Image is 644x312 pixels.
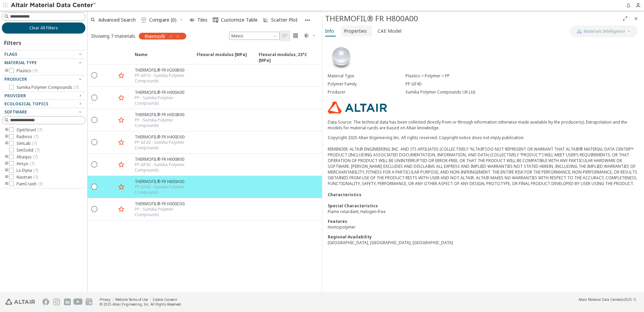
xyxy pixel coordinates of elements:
span: Scatter Plot [271,18,298,22]
button: AI CopilotMaterials Intelligence [570,26,637,37]
button: Software [2,108,86,116]
div: Producer [328,89,406,95]
span: ( 7 ) [34,134,38,139]
span: Name [135,52,148,64]
div: © 2025 Altair Engineering, Inc. All Rights Reserved. [100,302,182,307]
div: THERMOFIL® FR H200B00 [135,67,193,73]
div: PP - Sumika Polymer Compounds [135,95,193,106]
span: Tiles [197,18,207,22]
div: Special Characteristics [328,203,639,209]
span: Expand [101,52,116,64]
img: Logo - Provider [328,102,387,114]
img: Altair Material Data Center [11,2,97,9]
i: toogle group [4,127,9,133]
i: toogle group [4,161,9,166]
button: Flags [2,50,86,58]
span: Clear All Filters [29,25,58,31]
div: THERMOFIL® FR H800A00 [135,179,193,184]
span: ( 7 ) [33,174,38,180]
span: SimSolid [17,148,39,153]
i: toogle group [4,181,9,187]
div: Homopolymer [328,224,639,230]
div: Unit System [229,32,280,40]
span: Info [325,26,334,36]
button: Favorite [116,137,127,148]
i:  [282,33,288,38]
img: Material Type Image [328,44,355,71]
i: toogle group [4,134,9,139]
button: Material Type [2,59,86,67]
i:  [213,17,218,23]
i:  [304,33,309,38]
span: Ansys [17,161,34,166]
span: Properties [344,26,367,36]
span: Nastran [17,175,38,180]
span: ( 7 ) [33,68,37,74]
div: THERMOFIL® FR H000A00 [135,89,193,95]
div: THERMOFIL® FR H050B00 [135,112,193,118]
span: ( 7 ) [33,154,38,160]
span: Ecological Topics [4,101,48,107]
div: Material Type [328,73,406,79]
button: Ecological Topics [2,100,86,108]
span: Flags [4,51,17,57]
button: Provider [2,92,86,100]
i:  [293,33,298,38]
div: Polymer Family [328,81,406,87]
span: Flexural modulus, 23°C [MPa] [255,52,319,64]
span: ( 7 ) [33,167,38,173]
span: Abaqus [17,154,38,160]
div: PP - Sumika Polymer Compounds [135,207,193,217]
button: Favorite [116,159,127,170]
span: ( 7 ) [38,181,42,187]
button: Close [631,13,641,24]
span: ( 7 ) [32,140,37,146]
div: THERMOFIL® FR H000D30 [135,201,193,207]
div: PP - Sumika Polymer Compounds [135,118,193,128]
span: CAE Model [378,26,401,36]
button: Clear All Filters [2,22,86,34]
div: Showing 7 materials [91,33,135,39]
div: Characteristics [328,192,639,198]
div: (v2025.1) [579,297,636,302]
span: Favorite [116,52,131,64]
p: Data Source: The technical data has been collected directly from or through information otherwise... [328,119,639,131]
img: AI Copilot [577,29,582,34]
button: Theme [301,30,319,41]
div: THERMOFIL® FR H600B00 [135,156,193,162]
i: toogle group [4,154,9,160]
div: THERMOFIL® FR H400D00 [135,134,193,140]
button: Tile View [290,30,301,41]
span: Metric [229,32,280,40]
span: Flexural modulus, 23°C [MPa] [259,52,317,64]
span: Customize Table [221,18,258,22]
div: THERMOFIL® FR H800A00 [325,13,620,24]
span: Software [4,109,27,115]
div: Sumika Polymer Compounds UK Ltd. [406,89,639,95]
span: Advanced Search [98,18,136,22]
button: Favorite [116,93,127,103]
button: Table View [280,30,290,41]
i: toogle group [4,175,9,180]
span: Producer [4,76,27,82]
button: Favorite [116,204,127,215]
span: OptiStruct [17,127,42,133]
a: Website Terms of Use [115,297,148,302]
div: PP-GF20 - Sumika Polymer Compounds [135,140,193,151]
span: Compare (0) [149,18,176,22]
span: Sumika Polymer Compounds [17,85,78,90]
div: Flame retardant, Halogen-free [328,209,639,214]
div: Filters [2,34,25,50]
div: PP-GF40 [406,81,639,87]
span: thermofil [144,33,165,39]
span: Plastics [17,68,37,74]
button: Favorite [116,115,127,126]
div: PP-GF30 - Sumika Polymer Compounds [135,162,193,173]
span: Ls-Dyna [17,168,38,173]
button: Full Screen [620,13,631,24]
span: ( 7 ) [35,147,39,153]
i: toogle group [4,141,9,146]
span: Materials Intelligence [584,29,625,34]
button: Favorite [116,182,127,192]
i:  [141,17,147,23]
